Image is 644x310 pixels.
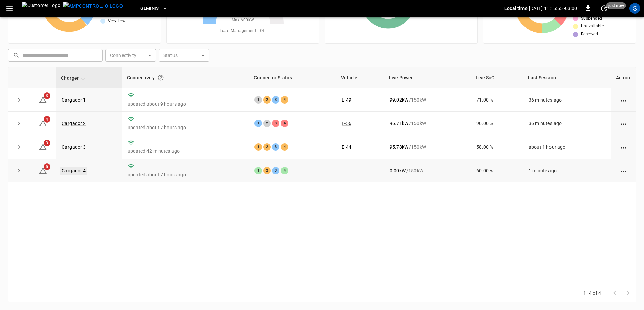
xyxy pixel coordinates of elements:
a: 5 [39,168,47,173]
div: / 150 kW [390,120,465,127]
div: 3 [272,120,279,127]
th: Vehicle [336,67,384,88]
p: updated about 9 hours ago [128,101,244,107]
td: 36 minutes ago [523,112,611,135]
td: 71.00 % [471,88,523,112]
span: 4 [44,116,50,123]
img: ampcontrol.io logo [63,2,123,10]
div: 3 [272,167,279,174]
div: 1 [254,120,262,127]
span: 5 [44,163,50,170]
div: action cell options [619,144,628,150]
td: 1 minute ago [523,159,611,182]
span: just now [606,2,626,9]
div: action cell options [619,167,628,174]
a: E-44 [342,144,351,150]
span: Suspended [581,15,602,22]
button: expand row [14,118,24,129]
button: expand row [14,166,24,176]
p: 96.71 kW [390,120,408,127]
div: 1 [254,96,262,104]
p: Local time [504,5,528,12]
div: 4 [281,167,288,174]
button: expand row [14,142,24,152]
button: Connection between the charger and our software. [155,72,167,84]
button: set refresh interval [599,3,610,14]
span: Reserved [581,31,598,38]
span: Charger [61,74,87,82]
div: 2 [263,96,271,104]
span: 3 [44,92,50,99]
div: action cell options [619,96,628,103]
td: about 1 hour ago [523,135,611,159]
div: 4 [281,120,288,127]
p: 0.00 kW [390,167,406,174]
span: Max. 600 kW [232,17,254,24]
td: 90.00 % [471,112,523,135]
div: 4 [281,96,288,104]
span: Very Low [108,18,126,25]
p: 1–4 of 4 [583,290,601,297]
div: / 150 kW [390,144,465,150]
td: - [336,159,384,182]
p: 99.02 kW [390,96,408,103]
td: 36 minutes ago [523,88,611,112]
div: / 150 kW [390,96,465,103]
button: Geminis [138,2,170,15]
th: Live SoC [471,67,523,88]
a: Cargador 2 [62,121,86,126]
span: Geminis [140,5,159,12]
a: Cargador 3 [62,144,86,150]
a: Cargador 1 [62,97,86,103]
div: 2 [263,167,271,174]
a: E-56 [342,121,351,126]
th: Live Power [384,67,471,88]
a: Cargador 4 [60,167,87,175]
span: 3 [44,140,50,146]
th: Action [611,67,636,88]
div: Connectivity [127,72,244,84]
div: 2 [263,120,271,127]
div: 1 [254,143,262,151]
p: updated 42 minutes ago [128,148,244,154]
img: Customer Logo [22,2,60,15]
div: 2 [263,143,271,151]
td: 60.00 % [471,159,523,182]
p: 95.78 kW [390,144,408,150]
div: profile-icon [629,3,640,14]
div: 4 [281,143,288,151]
a: 3 [39,144,47,149]
p: updated about 7 hours ago [128,171,244,178]
p: [DATE] 11:15:55 -03:00 [529,5,577,12]
button: expand row [14,95,24,105]
span: Unavailable [581,23,604,30]
p: updated about 7 hours ago [128,124,244,131]
td: 58.00 % [471,135,523,159]
span: Load Management = Off [220,28,266,34]
a: E-49 [342,97,351,103]
a: 4 [39,120,47,125]
div: action cell options [619,120,628,127]
div: / 150 kW [390,167,465,174]
div: 3 [272,96,279,104]
div: 3 [272,143,279,151]
a: 3 [39,96,47,102]
div: 1 [254,167,262,174]
th: Connector Status [249,67,336,88]
th: Last Session [523,67,611,88]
